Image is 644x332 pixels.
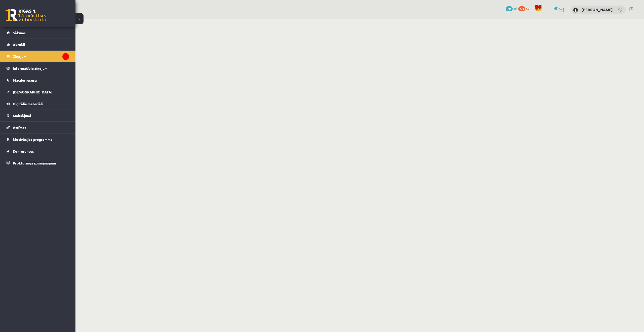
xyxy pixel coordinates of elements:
span: Proktoringa izmēģinājums [13,161,57,165]
a: Konferences [7,145,69,157]
span: Digitālie materiāli [13,102,43,106]
a: 271 xp [518,6,532,10]
img: Klāvs Krūziņš [573,8,578,13]
span: 271 [518,6,525,11]
legend: Ziņojumi [13,51,69,62]
a: Informatīvie ziņojumi [7,62,69,74]
span: Aktuāli [13,42,25,47]
legend: Informatīvie ziņojumi [13,62,69,74]
span: Atzīmes [13,125,26,130]
a: [DEMOGRAPHIC_DATA] [7,86,69,98]
span: [DEMOGRAPHIC_DATA] [13,90,52,94]
a: Atzīmes [7,122,69,133]
span: mP [513,6,517,10]
a: [PERSON_NAME] [581,7,613,12]
span: Mācību resursi [13,78,37,82]
span: xp [526,6,529,10]
a: 391 mP [506,6,517,10]
a: Motivācijas programma [7,134,69,145]
span: Sākums [13,30,26,35]
legend: Maksājumi [13,110,69,121]
a: Sākums [7,27,69,39]
a: Aktuāli [7,39,69,50]
a: Ziņojumi1 [7,51,69,62]
a: Proktoringa izmēģinājums [7,157,69,169]
a: Maksājumi [7,110,69,121]
a: Mācību resursi [7,74,69,86]
a: Digitālie materiāli [7,98,69,110]
span: 391 [506,6,513,11]
i: 1 [62,53,69,60]
span: Konferences [13,149,34,153]
a: Rīgas 1. Tālmācības vidusskola [6,9,46,21]
span: Motivācijas programma [13,137,53,142]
